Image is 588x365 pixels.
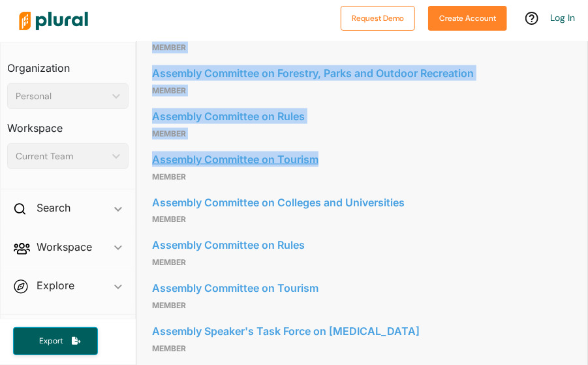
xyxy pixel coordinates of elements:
[152,169,572,185] p: member
[152,193,572,212] a: Assembly Committee on Colleges and Universities
[16,150,107,163] div: Current Team
[152,236,572,255] a: Assembly Committee on Rules
[428,10,507,24] a: Create Account
[30,336,72,347] span: Export
[550,12,575,24] a: Log In
[152,212,572,228] p: Member
[341,10,415,24] a: Request Demo
[152,106,572,126] a: Assembly Committee on Rules
[152,279,572,298] a: Assembly Committee on Tourism
[16,89,107,103] div: Personal
[152,126,572,142] p: member
[152,83,572,99] p: member
[152,40,572,56] p: member
[152,150,572,169] a: Assembly Committee on Tourism
[7,109,129,138] h3: Workspace
[152,298,572,314] p: Member
[428,6,507,31] button: Create Account
[341,6,415,31] button: Request Demo
[152,255,572,271] p: Member
[152,341,572,357] p: Member
[37,200,70,215] h2: Search
[152,322,572,341] a: Assembly Speaker's Task Force on [MEDICAL_DATA]
[7,49,129,78] h3: Organization
[13,327,98,355] button: Export
[152,63,572,83] a: Assembly Committee on Forestry, Parks and Outdoor Recreation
